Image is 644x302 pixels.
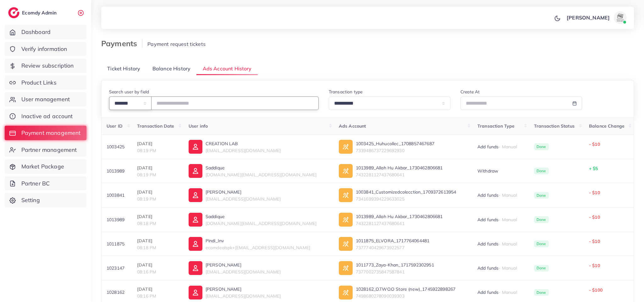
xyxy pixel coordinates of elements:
[206,245,310,250] span: ecomdealspk+[EMAIL_ADDRESS][DOMAIN_NAME]
[339,286,353,299] img: ic-ad-info.7fc67b75.svg
[589,262,629,269] p: - $10
[137,237,179,244] p: [DATE]
[137,245,156,250] span: 08:18 PM
[534,167,549,174] span: Done
[356,196,405,202] span: 7341699394229633025
[137,196,156,202] span: 08:19 PM
[206,164,317,172] p: Saddique
[137,213,179,220] p: [DATE]
[206,196,281,202] span: [EMAIL_ADDRESS][DOMAIN_NAME]
[22,10,58,16] h2: Ecomdy Admin
[5,58,86,73] a: Review subscription
[107,217,124,222] span: 1013989
[356,164,443,172] p: 1013989_Allah Hu Akbar_1730462806681
[152,65,190,72] span: Balance History
[21,62,74,70] span: Review subscription
[137,221,156,226] span: 08:18 PM
[534,216,549,223] span: Done
[147,41,206,47] span: Payment request tickets
[356,140,434,147] p: 1003425_Huhucollec_1708857467687
[107,289,124,295] span: 1028162
[329,89,363,95] label: Transaction type
[137,140,179,147] p: [DATE]
[189,237,202,251] img: ic-user-info.36bf1079.svg
[206,148,281,153] span: [EMAIL_ADDRESS][DOMAIN_NAME]
[189,261,202,275] img: ic-user-info.36bf1079.svg
[614,11,626,24] img: avatar
[563,11,629,24] a: [PERSON_NAME]avatar
[339,188,353,202] img: ic-ad-info.7fc67b75.svg
[5,193,86,207] a: Setting
[21,129,81,137] span: Payment management
[534,143,549,150] span: Done
[477,144,517,150] span: Add funds
[356,148,405,153] span: 7339486737229692930
[534,123,575,129] span: Transaction Status
[534,265,549,272] span: Done
[137,269,156,275] span: 08:16 PM
[137,123,174,129] span: Transaction Date
[21,196,40,204] span: Setting
[21,112,73,120] span: Inactive ad account
[339,123,366,129] span: Ads Account
[206,269,281,275] span: [EMAIL_ADDRESS][DOMAIN_NAME]
[21,179,50,188] span: Partner BC
[477,265,517,271] span: Add funds
[477,168,498,174] span: Withdraw
[5,75,86,90] a: Product Links
[137,148,156,153] span: 08:19 PM
[356,285,456,293] p: 1028162_O.TWO.O Store (new)_1745922898267
[21,146,77,154] span: Partner management
[189,213,202,227] img: ic-user-info.36bf1079.svg
[5,126,86,140] a: Payment management
[101,39,142,48] h3: Payments
[206,140,281,147] p: CREATION LAB
[137,261,179,269] p: [DATE]
[137,293,156,299] span: 08:16 PM
[339,213,353,227] img: ic-ad-info.7fc67b75.svg
[477,192,517,198] span: Add funds
[107,123,123,129] span: User ID
[107,241,124,247] span: 1011875
[356,269,405,275] span: 7377002735847587841
[356,213,443,220] p: 1013989_Allah Hu Akbar_1730462806681
[534,240,549,247] span: Done
[189,140,202,154] img: ic-user-info.36bf1079.svg
[203,65,252,72] span: Ads Account History
[137,285,179,293] p: [DATE]
[206,172,317,178] span: [DOMAIN_NAME][EMAIL_ADDRESS][DOMAIN_NAME]
[339,164,353,178] img: ic-ad-info.7fc67b75.svg
[477,217,517,222] span: Add funds
[339,261,353,275] img: ic-ad-info.7fc67b75.svg
[477,123,515,129] span: Transaction Type
[21,162,64,171] span: Market Package
[356,237,429,244] p: 1011875_ELVORA_1717764064481
[567,14,610,21] p: [PERSON_NAME]
[589,165,629,172] p: + $5
[356,293,405,299] span: 7498680278090039303
[8,7,19,18] img: logo
[107,192,124,198] span: 1003841
[107,144,124,150] span: 1003425
[189,188,202,202] img: ic-user-info.36bf1079.svg
[107,265,124,271] span: 1023147
[206,293,281,299] span: [EMAIL_ADDRESS][DOMAIN_NAME]
[109,89,149,95] label: Search user by field
[206,261,281,269] p: [PERSON_NAME]
[107,65,140,72] span: Ticket History
[356,188,456,196] p: 1003841_Customizedcolecction_1709372613954
[356,172,405,178] span: 7432281127437680641
[498,289,517,295] span: - Manual
[206,285,281,293] p: [PERSON_NAME]
[477,289,517,295] span: Add funds
[356,261,434,269] p: 1011773_Zaya-Khan_1717592302951
[137,164,179,172] p: [DATE]
[5,42,86,56] a: Verify information
[356,245,405,250] span: 7377740429673922577
[21,45,67,53] span: Verify information
[589,286,629,294] p: - $100
[5,92,86,107] a: User management
[534,192,549,199] span: Done
[189,164,202,178] img: ic-user-info.36bf1079.svg
[498,241,517,247] span: - Manual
